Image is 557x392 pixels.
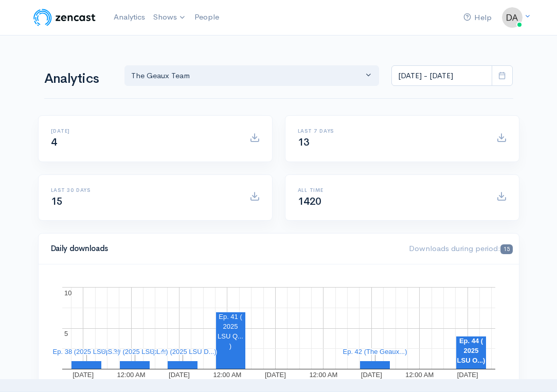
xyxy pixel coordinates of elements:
[405,371,434,379] text: 12:00 AM
[309,371,337,379] text: 12:00 AM
[124,65,380,86] button: The Geaux Team
[131,70,364,82] div: The Geaux Team
[457,371,478,379] text: [DATE]
[502,7,523,28] img: ...
[51,136,57,149] span: 4
[190,6,223,28] a: People
[298,195,321,208] span: 1420
[44,72,112,86] h1: Analytics
[73,371,94,379] text: [DATE]
[117,371,145,379] text: 12:00 AM
[391,65,492,86] input: analytics date range selector
[229,342,231,350] text: )
[264,371,285,379] text: [DATE]
[101,348,168,355] text: Ep. 39 (2025 LSU L...)
[343,348,407,355] text: Ep. 42 (The Geaux...)
[459,7,496,29] a: Help
[64,330,68,337] text: 5
[149,6,190,29] a: Shows
[51,277,507,380] svg: A chart.
[32,7,97,28] img: ZenCast Logo
[298,128,484,134] h6: Last 7 days
[51,195,63,208] span: 15
[298,136,310,149] span: 13
[213,371,241,379] text: 12:00 AM
[409,243,512,253] span: Downloads during period:
[361,371,382,379] text: [DATE]
[457,357,485,364] text: LSU O...)
[298,187,484,193] h6: All time
[110,6,149,28] a: Analytics
[149,348,217,355] text: Ep. 40 (2025 LSU D...)
[51,244,397,253] h4: Daily downloads
[51,187,237,193] h6: Last 30 days
[169,371,190,379] text: [DATE]
[51,128,237,134] h6: [DATE]
[500,244,512,254] span: 15
[52,348,120,355] text: Ep. 38 (2025 LSU S...)
[64,289,71,297] text: 10
[219,313,242,320] text: Ep. 41 (
[459,337,483,345] text: Ep. 44 (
